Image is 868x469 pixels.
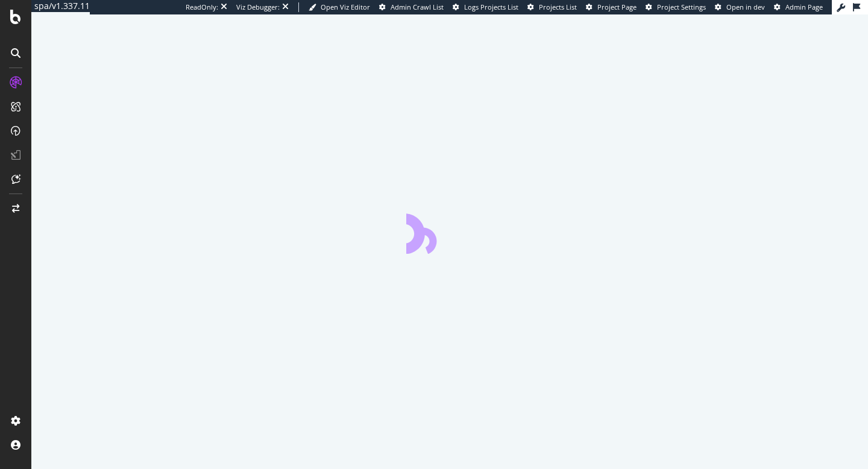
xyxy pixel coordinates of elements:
[726,2,765,11] span: Open in dev
[527,2,577,12] a: Projects List
[379,2,444,12] a: Admin Crawl List
[715,2,765,12] a: Open in dev
[236,2,280,12] div: Viz Debugger:
[321,2,370,11] span: Open Viz Editor
[657,2,706,11] span: Project Settings
[774,2,823,12] a: Admin Page
[597,2,637,11] span: Project Page
[391,2,444,11] span: Admin Crawl List
[309,2,370,12] a: Open Viz Editor
[586,2,637,12] a: Project Page
[453,2,518,12] a: Logs Projects List
[186,2,218,12] div: ReadOnly:
[464,2,518,11] span: Logs Projects List
[539,2,577,11] span: Projects List
[646,2,706,12] a: Project Settings
[406,210,493,254] div: animation
[785,2,823,11] span: Admin Page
